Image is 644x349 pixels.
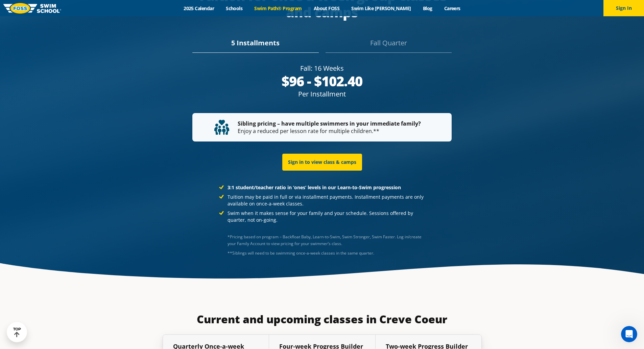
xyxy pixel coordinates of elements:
[192,73,452,89] div: $96 - $102.40
[326,38,452,53] div: Fall Quarter
[219,210,425,223] li: Swim when it makes sense for your family and your schedule. Sessions offered by quarter, not on-g...
[248,5,308,12] a: Swim Path® Program
[214,120,229,135] img: tuition-family-children.svg
[214,120,430,135] p: Enjoy a reduced per lesson rate for multiple children.**
[228,234,425,247] p: *Pricing based on program – Backfloat Baby, Learn-to-Swim, Swim Stronger, Swim Faster. Log in/cre...
[3,3,61,14] img: FOSS Swim School Logo
[192,64,452,73] div: Fall: 16 Weeks
[178,5,220,12] a: 2025 Calendar
[220,5,248,12] a: Schools
[163,312,482,326] h3: Current and upcoming classes in Creve Coeur
[621,326,637,342] iframe: Intercom live chat
[228,250,425,257] div: **Siblings will need to be swimming once-a-week classes in the same quarter.
[192,89,452,99] div: Per Installment
[238,120,421,127] strong: Sibling pricing – have multiple swimmers in your immediate family?
[438,5,466,12] a: Careers
[417,5,438,12] a: Blog
[282,154,362,171] a: Sign in to view class & camps
[228,184,401,191] strong: 3:1 student/teacher ratio in ‘ones’ levels in our Learn-to-Swim progression
[345,5,417,12] a: Swim Like [PERSON_NAME]
[308,5,345,12] a: About FOSS
[13,327,21,337] div: TOP
[192,38,318,53] div: 5 Installments
[228,250,425,257] div: Josef Severson, Rachael Blom (group direct message)
[219,194,425,207] li: Tuition may be paid in full or via installment payments. Installment payments are only available ...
